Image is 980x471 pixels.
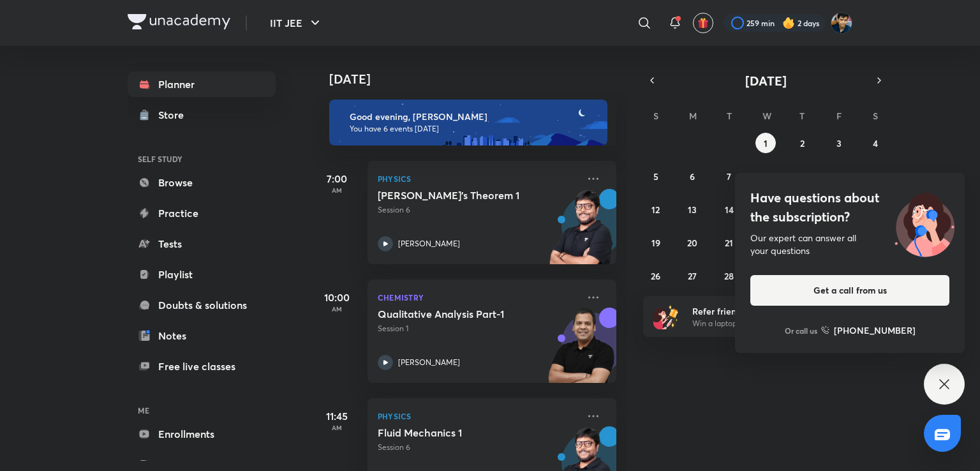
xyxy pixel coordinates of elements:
img: SHREYANSH GUPTA [831,12,852,34]
a: Free live classes [128,354,276,379]
p: Physics [378,408,578,424]
img: referral [653,304,679,329]
h6: ME [128,400,276,421]
button: October 2, 2025 [792,133,812,153]
abbr: October 8, 2025 [763,170,768,183]
img: avatar [697,17,709,29]
img: ttu_illustration_new.svg [884,188,965,257]
abbr: Monday [689,110,697,122]
p: Chemistry [378,290,578,305]
h6: [PHONE_NUMBER] [834,324,916,337]
span: [DATE] [745,72,787,89]
abbr: October 2, 2025 [800,137,805,149]
button: October 28, 2025 [719,265,739,286]
button: avatar [693,13,713,33]
div: Store [158,107,191,123]
button: October 10, 2025 [829,166,849,186]
p: AM [311,424,362,431]
button: October 5, 2025 [646,166,666,186]
abbr: October 26, 2025 [651,270,660,282]
button: October 9, 2025 [792,166,812,186]
h5: Fluid Mechanics 1 [378,426,537,439]
abbr: October 28, 2025 [724,270,734,282]
abbr: October 1, 2025 [764,137,768,149]
p: Physics [378,171,578,186]
p: AM [311,305,362,313]
h5: Qualitative Analysis Part-1 [378,308,537,320]
p: Session 6 [378,204,578,216]
button: October 8, 2025 [755,166,776,186]
button: October 13, 2025 [682,199,702,220]
button: October 19, 2025 [646,232,666,253]
abbr: October 3, 2025 [836,137,842,149]
abbr: October 12, 2025 [651,204,660,216]
abbr: October 7, 2025 [727,170,731,183]
h4: [DATE] [329,71,629,87]
img: streak [782,17,795,29]
h5: 7:00 [311,171,362,186]
a: Company Logo [128,14,230,33]
abbr: Thursday [799,110,805,122]
p: AM [311,186,362,194]
p: You have 6 events [DATE] [350,124,596,134]
abbr: October 6, 2025 [690,170,695,183]
div: Our expert can answer all your questions [750,232,949,257]
img: evening [329,100,607,146]
button: October 6, 2025 [682,166,702,186]
button: [DATE] [661,71,870,89]
abbr: October 5, 2025 [653,170,658,183]
button: October 21, 2025 [719,232,739,253]
button: October 12, 2025 [646,199,666,220]
button: October 4, 2025 [865,133,886,153]
a: Store [128,102,276,128]
abbr: October 19, 2025 [651,237,660,249]
button: October 1, 2025 [755,133,776,153]
img: Company Logo [128,14,230,29]
a: Practice [128,200,276,226]
button: October 20, 2025 [682,232,702,253]
abbr: Tuesday [727,110,732,122]
abbr: October 11, 2025 [872,170,879,183]
button: October 7, 2025 [719,166,739,186]
abbr: October 10, 2025 [834,170,843,183]
h6: Refer friends [692,304,849,318]
abbr: October 20, 2025 [687,237,697,249]
img: unacademy [546,308,616,396]
abbr: October 27, 2025 [688,270,697,282]
abbr: Sunday [653,110,658,122]
h5: 10:00 [311,290,362,305]
p: Session 6 [378,442,578,453]
p: Or call us [785,325,817,336]
a: Tests [128,231,276,257]
h5: 11:45 [311,408,362,424]
h5: Gauss's Theorem 1 [378,189,537,202]
abbr: Saturday [873,110,878,122]
h6: SELF STUDY [128,148,276,170]
abbr: October 14, 2025 [725,204,734,216]
button: IIT JEE [262,10,330,36]
abbr: October 9, 2025 [799,170,805,183]
a: Enrollments [128,421,276,447]
button: October 11, 2025 [865,166,886,186]
p: [PERSON_NAME] [398,357,460,368]
a: Planner [128,71,276,97]
a: Doubts & solutions [128,292,276,318]
abbr: October 21, 2025 [725,237,733,249]
a: [PHONE_NUMBER] [821,324,916,337]
a: Notes [128,323,276,348]
button: October 27, 2025 [682,265,702,286]
h6: Good evening, [PERSON_NAME] [350,111,596,123]
a: Playlist [128,262,276,287]
p: Session 1 [378,323,578,334]
abbr: Friday [836,110,842,122]
button: October 14, 2025 [719,199,739,220]
p: Win a laptop, vouchers & more [692,318,849,329]
h4: Have questions about the subscription? [750,188,949,227]
abbr: Wednesday [762,110,771,122]
img: unacademy [546,189,616,277]
abbr: October 4, 2025 [873,137,878,149]
button: October 26, 2025 [646,265,666,286]
button: October 3, 2025 [829,133,849,153]
abbr: October 13, 2025 [688,204,697,216]
a: Browse [128,170,276,195]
